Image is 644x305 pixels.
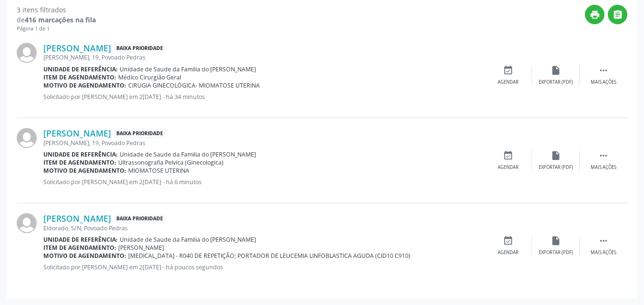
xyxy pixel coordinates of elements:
span: [PERSON_NAME] [118,244,164,252]
div: Agendar [498,164,519,171]
strong: 416 marcações na fila [25,15,96,24]
img: img [17,213,37,233]
b: Unidade de referência: [43,236,118,244]
span: Baixa Prioridade [114,128,165,138]
button: print [585,5,604,24]
i: insert_drive_file [551,65,561,76]
div: Exportar (PDF) [539,79,573,86]
a: [PERSON_NAME] [43,43,111,53]
span: CIRUGIA GINECOLÓGICA- MIOMATOSE UTERINA [128,81,260,89]
a: [PERSON_NAME] [43,213,111,224]
b: Unidade de referência: [43,65,118,73]
p: Solicitado por [PERSON_NAME] em 2[DATE] - há 34 minutos [43,93,484,101]
div: Eldorado, S/N, Povoado Pedras [43,224,484,232]
div: Agendar [498,79,519,86]
i: event_available [503,65,513,76]
a: [PERSON_NAME] [43,128,111,138]
p: Solicitado por [PERSON_NAME] em 2[DATE] - há 6 minutos [43,178,484,186]
div: Mais ações [591,79,616,86]
img: img [17,128,37,148]
b: Motivo de agendamento: [43,81,126,89]
div: Mais ações [591,164,616,171]
span: Baixa Prioridade [114,214,165,224]
i: insert_drive_file [551,236,561,246]
div: Mais ações [591,249,616,256]
span: Médico Cirurgião Geral [118,73,181,81]
span: Unidade de Saude da Familia do [PERSON_NAME] [120,236,256,244]
span: Unidade de Saude da Familia do [PERSON_NAME] [120,150,256,158]
b: Motivo de agendamento: [43,252,126,260]
div: Exportar (PDF) [539,249,573,256]
div: Página 1 de 1 [17,25,96,33]
b: Item de agendamento: [43,73,116,81]
i:  [598,150,609,161]
i: print [590,10,600,20]
span: Unidade de Saude da Familia do [PERSON_NAME] [120,65,256,73]
b: Item de agendamento: [43,244,116,252]
div: [PERSON_NAME], 19, Povoado Pedras [43,53,484,61]
b: Unidade de referência: [43,150,118,158]
div: Agendar [498,249,519,256]
p: Solicitado por [PERSON_NAME] em 2[DATE] - há poucos segundos [43,263,484,271]
span: MIOMATOSE UTERINA [128,167,189,175]
div: 3 itens filtrados [17,5,96,15]
i: event_available [503,150,513,161]
i:  [613,10,623,20]
div: de [17,15,96,25]
div: Exportar (PDF) [539,164,573,171]
i: insert_drive_file [551,150,561,161]
i:  [598,65,609,76]
span: Baixa Prioridade [114,43,165,53]
div: [PERSON_NAME], 19, Povoado Pedras [43,139,484,147]
b: Motivo de agendamento: [43,167,126,175]
b: Item de agendamento: [43,158,116,167]
span: [MEDICAL_DATA] - R040 DE REPETIÇÃO; PORTADOR DE LEUCEMIA LINFOBLASTICA AGUDA (CID10 C910) [128,252,410,260]
i:  [598,236,609,246]
img: img [17,43,37,63]
button:  [608,5,627,24]
i: event_available [503,236,513,246]
span: Ultrassonografia Pelvica (Ginecologica) [118,158,224,167]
